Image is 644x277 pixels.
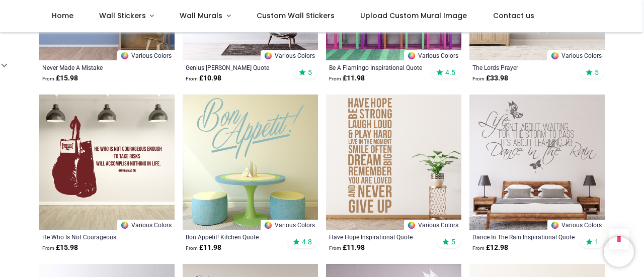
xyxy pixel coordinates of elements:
[472,243,508,253] strong: £ 12.98
[547,50,605,60] a: Various Colors
[329,76,341,81] span: From
[472,63,576,71] a: The Lords Prayer [DEMOGRAPHIC_DATA]
[360,11,467,21] span: Upload Custom Mural Image
[329,73,365,83] strong: £ 11.98
[595,68,599,77] span: 5
[120,51,129,60] img: Color Wheel
[493,11,534,21] span: Contact us
[186,76,198,81] span: From
[117,50,175,60] a: Various Colors
[329,245,341,251] span: From
[445,68,455,77] span: 4.5
[183,95,318,230] img: Bon Appetit! Kitchen Quote Wall Sticker - Mod5
[308,68,312,77] span: 5
[472,233,576,241] a: Dance In The Rain Inspirational Quote
[180,11,222,21] span: Wall Murals
[404,220,461,230] a: Various Colors
[547,220,605,230] a: Various Colors
[52,11,73,21] span: Home
[451,237,455,246] span: 5
[42,245,54,251] span: From
[186,245,198,251] span: From
[39,95,175,230] img: He Who Is Not Courageous Muhammad Ali Quote Wall Sticker
[329,63,432,71] a: Be A Flamingo Inspirational Quote
[550,221,559,230] img: Color Wheel
[261,220,318,230] a: Various Colors
[329,233,432,241] a: Have Hope Inspirational Quote
[264,51,273,60] img: Color Wheel
[42,63,145,71] a: Never Made A Mistake [PERSON_NAME] Quote
[186,233,289,241] a: Bon Appetit! Kitchen Quote
[42,73,78,83] strong: £ 15.98
[257,11,335,21] span: Custom Wall Stickers
[469,95,605,230] img: Dance In The Rain Inspirational Quote Wall Sticker - Mod3
[472,76,485,81] span: From
[407,221,416,230] img: Color Wheel
[404,50,461,60] a: Various Colors
[329,243,365,253] strong: £ 11.98
[302,237,312,246] span: 4.8
[117,220,175,230] a: Various Colors
[261,50,318,60] a: Various Colors
[604,237,634,267] iframe: Brevo live chat
[407,51,416,60] img: Color Wheel
[186,73,221,83] strong: £ 10.98
[42,76,54,81] span: From
[550,51,559,60] img: Color Wheel
[99,11,146,21] span: Wall Stickers
[186,63,289,71] a: Genius [PERSON_NAME] Quote
[264,221,273,230] img: Color Wheel
[472,73,508,83] strong: £ 33.98
[472,245,485,251] span: From
[120,221,129,230] img: Color Wheel
[186,243,221,253] strong: £ 11.98
[326,95,461,230] img: Have Hope Inspirational Quote Wall Sticker
[42,243,78,253] strong: £ 15.98
[595,237,599,246] span: 1
[42,233,145,241] a: He Who Is Not Courageous [PERSON_NAME] Quote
